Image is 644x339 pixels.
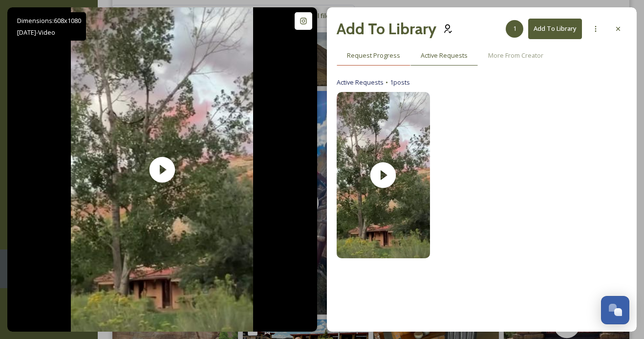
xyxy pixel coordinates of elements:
[390,78,410,87] span: 1 posts
[337,92,430,258] img: thumbnail
[488,51,543,60] span: More From Creator
[337,78,384,87] span: Active Requests
[347,51,400,60] span: Request Progress
[337,17,436,41] h2: Add To Library
[71,7,253,332] img: thumbnail
[17,16,81,25] span: Dimensions: 608 x 1080
[17,28,55,37] span: [DATE] - Video
[513,24,516,33] span: 1
[601,296,629,324] button: Open Chat
[528,19,582,39] button: Add To Library
[421,51,468,60] span: Active Requests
